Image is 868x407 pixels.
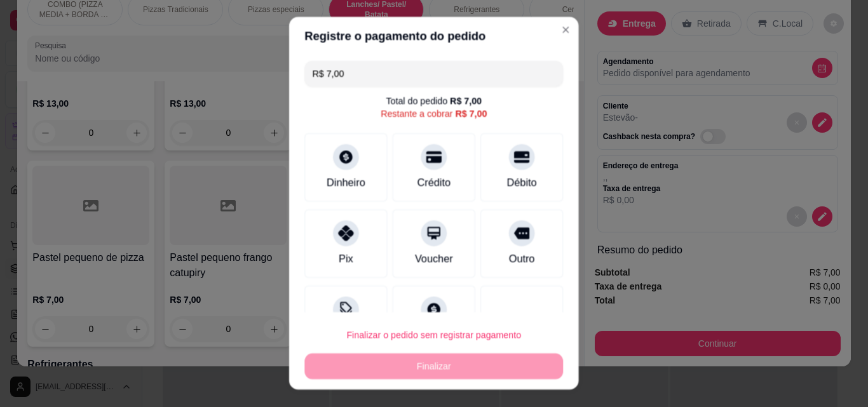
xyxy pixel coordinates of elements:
div: Dinheiro [327,175,365,190]
div: Débito [507,175,537,190]
div: Outro [509,251,535,267]
div: Pix [339,251,353,267]
div: Crédito [417,175,451,190]
button: Close [555,20,576,41]
div: Voucher [415,251,453,267]
button: Finalizar o pedido sem registrar pagamento [305,323,564,349]
input: Ex.: hambúrguer de cordeiro [313,61,555,87]
header: Registre o pagamento do pedido [289,17,579,56]
div: R$ 7,00 [450,95,482,107]
div: Total do pedido [386,95,482,107]
div: Restante a cobrar [381,108,487,121]
div: R$ 7,00 [456,108,487,121]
